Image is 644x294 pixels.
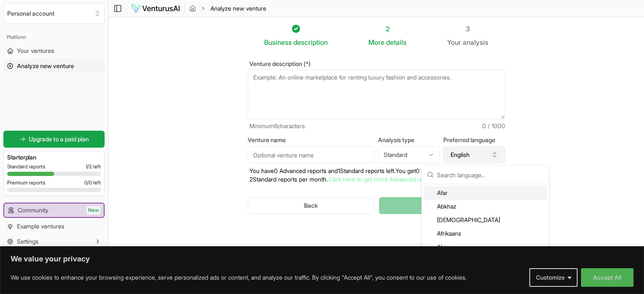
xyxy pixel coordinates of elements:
button: Customize [529,268,578,287]
div: Platform [3,30,105,44]
div: Akan [423,240,547,254]
span: Upgrade to a paid plan [29,135,89,143]
div: Abkhaz [423,200,547,213]
label: Venture name [248,137,375,143]
div: [DEMOGRAPHIC_DATA] [423,213,547,227]
img: logo [131,3,180,14]
span: Premium reports [7,179,45,186]
span: Your ventures [17,47,54,55]
a: Click here to get more Advanced reports. [329,176,438,183]
div: 3 [447,24,488,34]
a: Example ventures [3,220,105,233]
a: Analyze new venture [3,59,105,73]
label: Preferred language [443,137,505,143]
label: Analysis type [378,137,440,143]
button: English [443,146,505,163]
button: Settings [3,235,105,248]
span: 1 / 2 left [86,163,101,170]
nav: breadcrumb [189,4,266,13]
h3: Starter plan [7,153,101,162]
span: New [86,206,100,214]
span: 0 / 0 left [84,179,101,186]
button: Select an organization [3,3,105,24]
a: Your ventures [3,44,105,58]
p: You have 0 Advanced reports and 1 Standard reports left. Y ou get 0 Advanced reports and 2 Standa... [248,167,505,184]
span: description [293,38,328,47]
div: Afrikaans [423,227,547,240]
span: Business [264,37,292,47]
button: Back [248,197,374,214]
span: More [368,37,384,47]
button: Accept All [581,268,633,287]
span: Your [447,37,461,47]
span: Example ventures [17,222,64,231]
span: analysis [463,38,488,47]
div: 2 [368,24,406,34]
span: Minimum 8 characters. [249,122,306,130]
span: Standard reports [7,163,45,170]
span: Analyze new venture [17,62,74,70]
p: We use cookies to enhance your browsing experience, serve personalized ads or content, and analyz... [11,272,467,283]
span: 0 / 1000 [482,122,505,130]
input: Optional venture name [248,146,375,163]
p: We value your privacy [11,254,633,264]
label: Venture description (*) [248,61,505,67]
span: details [386,38,406,47]
input: Search language... [437,165,544,184]
span: Settings [17,237,39,246]
span: Community [18,206,48,214]
span: Analyze new venture [210,4,266,13]
a: Upgrade to a paid plan [3,131,105,148]
div: Afar [423,186,547,200]
a: CommunityNew [4,203,104,217]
